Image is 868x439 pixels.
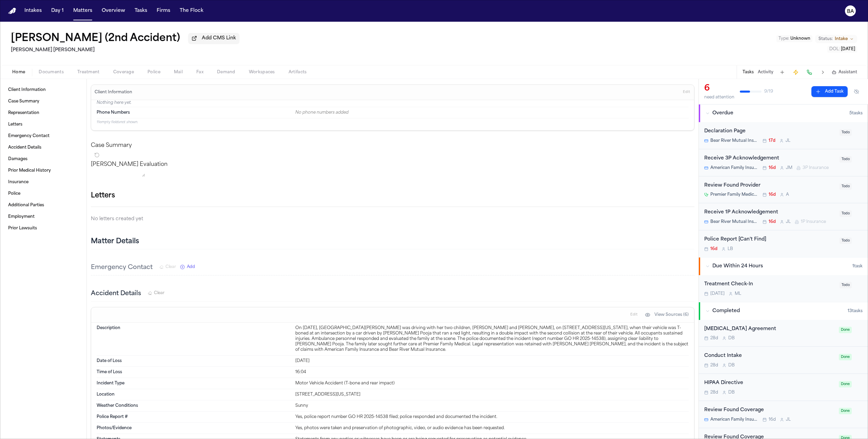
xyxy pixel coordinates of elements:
h2: Case Summary [91,141,694,150]
span: Status: [818,36,833,42]
span: D B [728,390,735,395]
span: J L [786,417,791,422]
span: 28d [710,390,718,395]
span: Intake [835,36,848,42]
span: Done [839,381,852,387]
a: Accident Details [5,142,81,153]
span: Todo [840,210,852,217]
h2: Matter Details [91,237,139,246]
div: Yes, photos were taken and preservation of photographic, video, or audio evidence has been reques... [295,425,689,431]
span: Clear [154,290,164,296]
div: Open task: HIPAA Directive [699,374,868,401]
div: Open task: Police Report [Can't Find] [699,230,868,257]
a: Employment [5,211,81,222]
span: Demand [217,70,235,75]
a: Insurance [5,177,81,188]
div: On [DATE], [GEOGRAPHIC_DATA][PERSON_NAME] was driving with her two children, [PERSON_NAME] and [P... [295,325,689,352]
div: Receive 1P Acknowledgement [704,209,835,216]
span: Overdue [712,110,733,117]
dt: Incident Type [97,381,291,386]
span: D B [728,363,735,368]
dt: Police Report # [97,414,291,420]
a: Home [8,8,16,14]
button: Edit [628,309,639,320]
dt: Time of Loss [97,369,291,375]
span: [DATE] [841,47,855,51]
dt: Date of Loss [97,358,291,364]
div: Yes, police report number GO HR 2025-14538 filed; police responded and documented the incident. [295,414,689,420]
button: Edit [681,87,692,98]
a: Case Summary [5,96,81,107]
div: [STREET_ADDRESS][US_STATE] [295,392,689,397]
button: Firms [154,5,173,17]
span: 1 task [852,264,863,269]
span: Done [839,408,852,414]
div: Motor Vehicle Accident (T-bone and rear impact) [295,381,689,386]
div: Open task: Receive 3P Acknowledgement [699,149,868,176]
button: Hide completed tasks (⌘⇧H) [850,86,863,97]
div: Review Found Provider [704,182,835,190]
span: Todo [840,282,852,288]
button: Add Task [811,86,848,97]
span: Artifacts [289,70,307,75]
a: Emergency Contact [5,131,81,141]
span: Documents [39,70,64,75]
dt: Description [97,325,291,352]
div: Open task: Conduct Intake [699,347,868,374]
div: Open task: Review Found Provider [699,176,868,204]
h1: [PERSON_NAME] (2nd Accident) [11,33,180,45]
span: 13 task s [848,308,863,314]
a: Letters [5,119,81,130]
span: L B [728,246,733,252]
span: American Family Insurance [710,165,758,171]
h3: Emergency Contact [91,263,153,272]
div: Open task: Declaration Page [699,122,868,149]
span: J L [786,138,790,144]
a: Matters [71,5,95,17]
div: Conduct Intake [704,352,835,360]
button: Clear Accident Details [148,290,164,296]
button: Due Within 24 Hours1task [699,257,868,275]
p: 11 empty fields not shown. [97,120,689,125]
button: Add CMS Link [188,33,239,44]
button: Add Task [777,68,787,77]
span: 5 task s [849,111,863,116]
span: D B [728,336,735,341]
h2: [PERSON_NAME] [PERSON_NAME] [11,46,239,54]
div: Review Found Coverage [704,406,835,414]
button: Create Immediate Task [791,68,801,77]
span: M L [735,291,741,297]
div: Open task: Retainer Agreement [699,320,868,347]
button: Clear Emergency Contact [159,264,176,270]
button: Assistant [832,70,857,75]
div: [DATE] [295,358,689,364]
a: Overview [99,5,128,17]
button: Add New [180,264,195,270]
div: Sunny [295,403,689,408]
dt: Weather Conditions [97,403,291,408]
button: Completed13tasks [699,302,868,320]
div: Receive 3P Acknowledgement [704,155,835,163]
a: Police [5,188,81,199]
a: Prior Lawsuits [5,223,81,234]
div: HIPAA Directive [704,379,835,387]
button: Overdue5tasks [699,104,868,122]
div: Declaration Page [704,128,835,135]
a: Representation [5,108,81,118]
span: Fax [196,70,203,75]
span: 16d [769,219,776,225]
span: 16d [769,417,776,422]
a: Day 1 [48,5,66,17]
p: No letters created yet [91,215,694,223]
dt: Photos/Evidence [97,425,291,431]
button: Activity [758,70,773,75]
button: Change status from Intake [815,35,857,43]
span: Assistant [839,70,857,75]
span: Bear River Mutual Insurance Company [710,219,758,225]
dt: Location [97,392,291,397]
span: American Family Insurance [710,417,758,422]
div: Open task: Treatment Check-In [699,275,868,302]
span: 28d [710,336,718,341]
span: Add CMS Link [202,35,236,42]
